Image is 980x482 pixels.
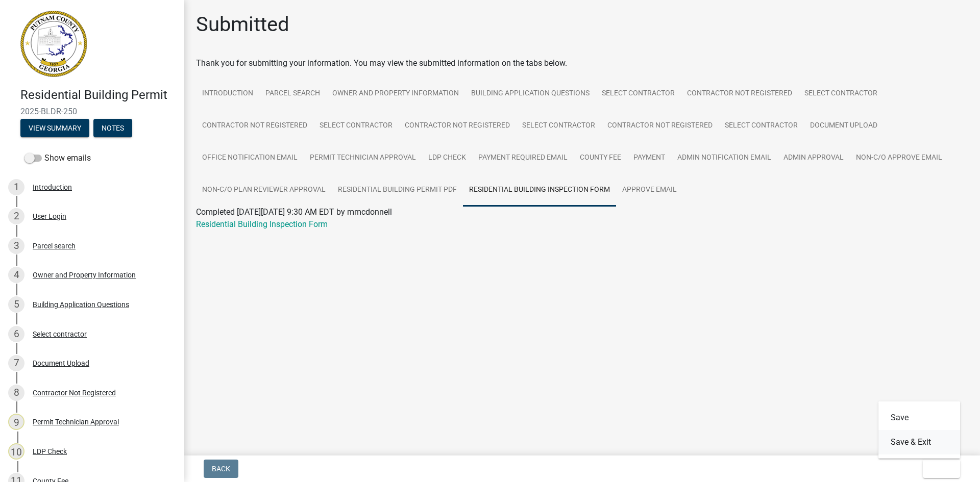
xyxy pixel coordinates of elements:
a: Contractor Not Registered [601,110,719,142]
wm-modal-confirm: Notes [93,124,132,133]
div: Parcel search [33,242,76,249]
div: 1 [8,179,24,195]
a: Admin Approval [777,142,850,174]
div: Document Upload [33,360,89,367]
a: Contractor Not Registered [399,110,516,142]
div: 6 [8,326,24,342]
div: Exit [878,401,960,459]
a: Non-C/O Plan Reviewer Approval [196,174,332,207]
button: Back [204,460,238,478]
span: Completed [DATE][DATE] 9:30 AM EDT by mmcdonnell [196,207,392,217]
a: Payment [627,142,671,174]
a: LDP Check [422,142,472,174]
a: Office Notification Email [196,142,304,174]
a: Contractor Not Registered [681,78,798,110]
span: Back [212,465,230,473]
a: Residential Building Permit PDF [332,174,463,207]
a: Payment Required Email [472,142,574,174]
a: Residential Building Inspection Form [463,174,616,207]
div: Introduction [33,184,72,191]
button: View Summary [20,119,89,137]
div: 2 [8,208,24,224]
div: LDP Check [33,448,67,455]
div: 4 [8,267,24,283]
a: Select contractor [313,110,399,142]
img: Putnam County, Georgia [20,11,87,77]
label: Show emails [24,152,91,164]
div: Permit Technician Approval [33,418,119,425]
div: Thank you for submitting your information. You may view the submitted information on the tabs below. [196,57,968,69]
a: Non-C/O Approve Email [850,142,948,174]
div: Owner and Property Information [33,271,136,278]
div: 5 [8,296,24,313]
button: Notes [93,119,132,137]
a: Owner and Property Information [326,78,465,110]
div: 7 [8,355,24,371]
div: Contractor Not Registered [33,389,116,396]
button: Save & Exit [878,430,960,454]
a: Building Application Questions [465,78,596,110]
a: Introduction [196,78,259,110]
div: Building Application Questions [33,301,129,308]
wm-modal-confirm: Summary [20,124,89,133]
a: Document Upload [804,110,884,142]
a: Select contractor [516,110,601,142]
a: Select contractor [596,78,681,110]
span: Exit [931,465,946,473]
div: 8 [8,385,24,401]
div: 9 [8,414,24,430]
h1: Submitted [196,12,289,37]
a: Select contractor [719,110,804,142]
a: Select contractor [798,78,884,110]
div: User Login [33,213,66,220]
div: 3 [8,238,24,254]
a: Parcel search [259,78,326,110]
div: 10 [8,443,24,460]
span: 2025-BLDR-250 [20,107,163,116]
a: Residential Building Inspection Form [196,219,328,229]
a: Approve Email [616,174,683,207]
button: Save [878,405,960,430]
a: County Fee [574,142,627,174]
button: Exit [923,460,960,478]
a: Contractor Not Registered [196,110,313,142]
h4: Residential Building Permit [20,88,176,103]
a: Admin Notification Email [671,142,777,174]
a: Permit Technician Approval [304,142,422,174]
div: Select contractor [33,331,87,338]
